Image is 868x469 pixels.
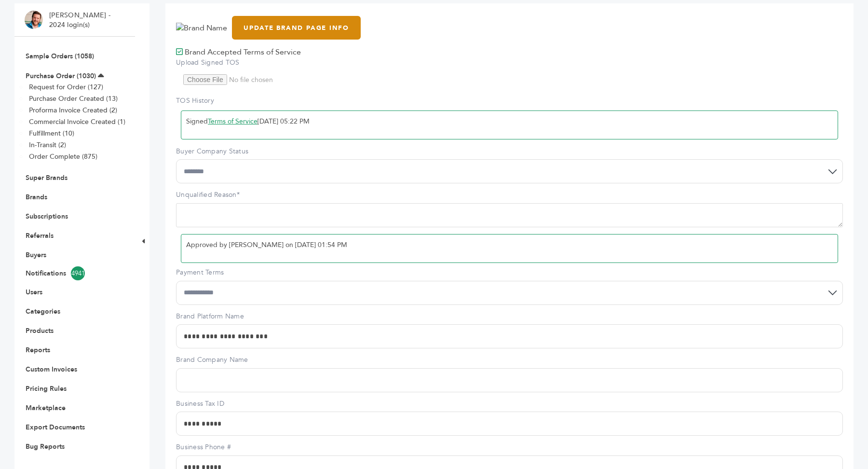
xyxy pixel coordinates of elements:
label: Payment Terms [176,268,843,277]
img: Brand Name [176,23,227,33]
a: Order Complete (875) [29,152,97,161]
a: Fulfillment (10) [29,129,74,138]
a: Proforma Invoice Created (2) [29,106,117,115]
label: Brand Company Name [176,355,843,365]
a: Marketplace [26,403,66,413]
a: Reports [26,345,50,355]
p: Approved by [PERSON_NAME] on [DATE] 01:54 PM [186,239,833,251]
a: Export Documents [26,423,85,432]
a: Users [26,288,42,297]
a: Categories [26,307,60,316]
label: Business Tax ID [176,399,843,409]
a: Products [26,326,54,335]
a: UPDATE BRAND PAGE INFO [232,16,361,40]
a: Request for Order (127) [29,83,103,92]
label: Brand Platform Name [176,312,843,321]
a: Super Brands [26,173,68,182]
label: Business Phone # [176,442,843,452]
a: Terms of Service [208,117,258,126]
label: Upload Signed TOS [176,58,843,68]
a: Notifications4941 [26,266,124,280]
a: Purchase Order (1030) [26,71,96,81]
span: 4941 [71,266,85,280]
p: Signed [DATE] 05:22 PM [186,116,833,127]
span: Brand Accepted Terms of Service [185,47,301,57]
a: Subscriptions [26,212,68,221]
label: TOS History [176,96,843,106]
a: Pricing Rules [26,384,67,393]
a: In-Transit (2) [29,140,66,150]
a: Commercial Invoice Created (1) [29,117,125,126]
label: Buyer Company Status [176,147,843,156]
label: Unqualified Reason* [176,190,843,200]
a: Brands [26,193,47,202]
a: Referrals [26,231,54,240]
a: Purchase Order Created (13) [29,94,118,103]
li: [PERSON_NAME] - 2024 login(s) [49,11,113,29]
a: Buyers [26,250,46,260]
a: Bug Reports [26,442,65,451]
a: Sample Orders (1058) [26,52,94,61]
a: Custom Invoices [26,365,77,374]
